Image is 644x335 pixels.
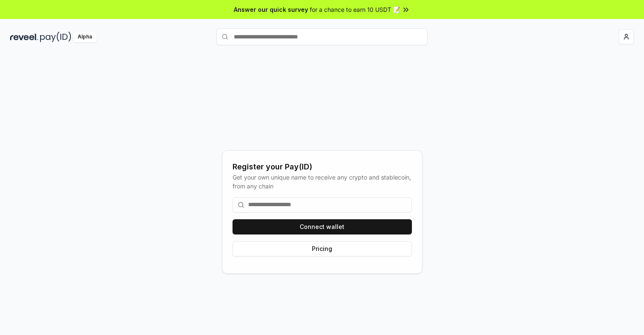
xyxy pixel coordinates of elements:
button: Connect wallet [233,219,412,234]
div: Get your own unique name to receive any crypto and stablecoin, from any chain [233,173,412,191]
button: Pricing [233,241,412,256]
div: Alpha [73,32,97,42]
div: Register your Pay(ID) [233,161,412,173]
span: for a chance to earn 10 USDT 📝 [310,5,400,14]
span: Answer our quick survey [234,5,308,14]
img: pay_id [40,32,71,42]
img: reveel_dark [10,32,38,42]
